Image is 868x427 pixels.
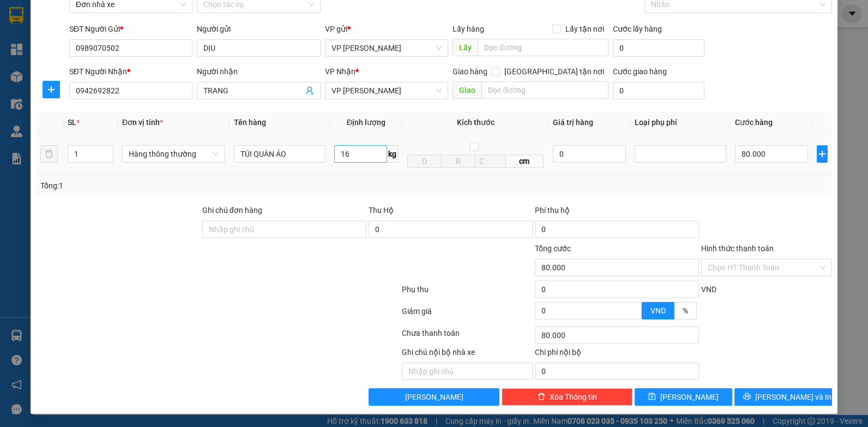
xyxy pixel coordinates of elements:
[743,393,751,401] span: printer
[40,180,336,192] div: Tổng: 1
[535,204,699,221] div: Phí thu hộ
[535,244,571,253] span: Tổng cước
[43,81,60,98] button: plus
[613,39,704,57] input: Cước lấy hàng
[11,80,45,88] strong: Người gửi:
[535,346,699,363] div: Chi phí nội bộ
[75,10,223,21] strong: CÔNG TY TNHH VĨNH QUANG
[538,393,545,401] span: delete
[401,283,534,303] div: Phụ thu
[12,63,141,75] span: VP gửi:
[129,146,219,162] span: Hàng thông thường
[369,206,394,215] span: Thu Hộ
[635,388,732,406] button: save[PERSON_NAME]
[331,40,442,56] span: VP Trần Khát Chân
[701,244,774,253] label: Hình thức thanh toán
[441,155,475,168] input: R
[660,391,719,403] span: [PERSON_NAME]
[475,155,506,168] input: C
[69,66,193,78] div: SĐT Người Nhận
[683,306,688,315] span: %
[202,206,262,215] label: Ghi chú đơn hàng
[613,82,704,99] input: Cước giao hàng
[701,285,716,294] span: VND
[453,67,487,76] span: Giao hàng
[650,306,666,315] span: VND
[817,145,828,163] button: plus
[478,39,608,56] input: Dọc đường
[68,118,76,127] span: SL
[402,363,533,380] input: Nhập ghi chú
[630,112,731,133] th: Loại phụ phí
[43,85,59,94] span: plus
[457,118,495,127] span: Kích thước
[550,391,597,403] span: Xóa Thông tin
[40,145,58,163] button: delete
[234,118,266,127] span: Tên hàng
[561,23,608,35] span: Lấy tận nơi
[553,118,593,127] span: Giá trị hàng
[407,155,442,168] input: D
[401,305,534,324] div: Giảm giá
[402,346,533,363] div: Ghi chú nội bộ nhà xe
[202,221,366,238] input: Ghi chú đơn hàng
[234,145,325,163] input: VD: Bàn, Ghế
[305,86,314,95] span: user-add
[325,67,355,76] span: VP Nhận
[101,49,126,57] span: Website
[197,66,321,78] div: Người nhận
[502,388,632,406] button: deleteXóa Thông tin
[46,80,62,88] span: LỘC
[387,145,398,163] span: kg
[553,145,626,163] input: 0
[613,67,667,76] label: Cước giao hàng
[105,23,193,35] strong: PHIẾU GỬI HÀNG
[401,327,534,346] div: Chưa thanh toán
[69,23,193,35] div: SĐT Người Gửi
[500,66,608,78] span: [GEOGRAPHIC_DATA] tận nơi
[453,25,484,33] span: Lấy hàng
[735,118,773,127] span: Cước hàng
[755,391,831,403] span: [PERSON_NAME] và In
[331,82,442,99] span: VP LÊ HỒNG PHONG
[347,118,385,127] span: Định lượng
[734,388,832,406] button: printer[PERSON_NAME] và In
[613,25,662,33] label: Cước lấy hàng
[648,393,656,401] span: save
[122,118,163,127] span: Đơn vị tính
[44,63,141,75] span: 47 [PERSON_NAME]
[7,10,53,56] img: logo
[405,391,463,403] span: [PERSON_NAME]
[453,39,478,56] span: Lấy
[481,81,608,99] input: Dọc đường
[453,81,481,99] span: Giao
[325,23,449,35] div: VP gửi
[197,23,321,35] div: Người gửi
[113,37,184,45] strong: Hotline : 0889 23 23 23
[817,150,827,158] span: plus
[506,155,544,168] span: cm
[101,48,197,58] strong: : [DOMAIN_NAME]
[369,388,499,406] button: [PERSON_NAME]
